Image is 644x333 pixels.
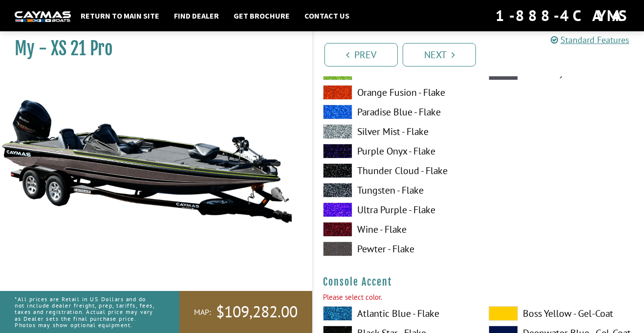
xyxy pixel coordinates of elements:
[229,9,295,22] a: Get Brochure
[323,105,469,119] label: Paradise Blue - Flake
[323,85,469,100] label: Orange Fusion - Flake
[323,183,469,198] label: Tungsten - Flake
[169,9,224,22] a: Find Dealer
[323,276,634,288] h4: Console Accent
[15,38,288,60] h1: My - XS 21 Pro
[323,163,469,178] label: Thunder Cloud - Flake
[323,306,469,321] label: Atlantic Blue - Flake
[216,302,298,322] span: $109,282.00
[322,42,644,67] ul: Pagination
[323,202,469,217] label: Ultra Purple - Flake
[323,124,469,139] label: Silver Mist - Flake
[194,307,211,317] span: MAP:
[15,11,71,22] img: white-logo-c9c8dbefe5ff5ceceb0f0178aa75bf4bb51f6bca0971e226c86eb53dfe498488.png
[495,5,629,26] div: 1-888-4CAYMAS
[323,292,634,303] div: Please select color.
[403,43,476,67] a: Next
[76,9,164,22] a: Return to main site
[324,43,398,67] a: Prev
[323,144,469,158] label: Purple Onyx - Flake
[179,291,312,333] a: MAP:$109,282.00
[300,9,354,22] a: Contact Us
[323,222,469,237] label: Wine - Flake
[489,306,635,321] label: Boss Yellow - Gel-Coat
[323,242,469,256] label: Pewter - Flake
[551,34,629,45] a: Standard Features
[15,291,157,333] p: *All prices are Retail in US Dollars and do not include dealer freight, prep, tariffs, fees, taxe...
